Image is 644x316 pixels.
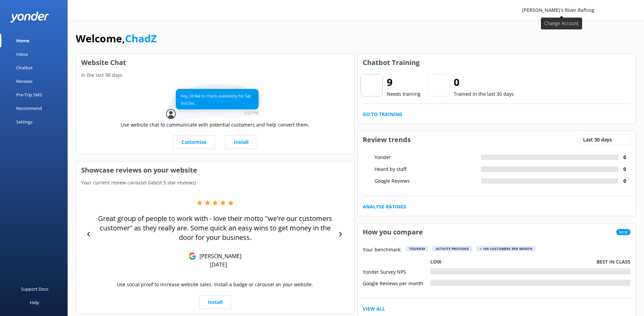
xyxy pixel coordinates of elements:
[363,280,430,286] div: Google Reviews per month
[454,90,514,98] p: Trained in the last 30 days
[597,258,630,266] p: Best in class
[619,177,630,185] h4: 0
[166,84,264,121] img: conversation...
[125,31,157,45] a: ChadZ
[430,258,442,266] p: Low
[10,12,49,23] img: yonder-white-logo.png
[16,47,28,61] div: Inbox
[454,74,514,90] h2: 0
[616,229,630,235] span: New
[16,61,33,74] div: Chatbot
[189,252,196,260] img: Google Reviews
[387,74,421,90] h2: 9
[76,71,354,79] p: In the last 30 days
[619,154,630,161] h4: 0
[16,34,29,47] div: Home
[117,281,313,288] p: Use social proof to increase website sales. Install a badge or carousel on your website.
[173,135,215,149] a: Customize
[16,88,42,101] div: Pre-Trip SMS
[406,246,428,251] div: Tourism
[16,115,32,129] div: Settings
[363,111,402,118] a: Go to Training
[373,177,434,185] div: Google Reviews
[583,136,616,143] span: Last 30 days
[16,74,32,88] div: Reviews
[225,135,257,149] a: Install
[363,203,406,210] a: Analyse Ratings
[373,165,434,173] div: Heard by staff
[76,179,354,186] p: Your current review carousel (latest 5 star reviews)
[363,246,402,254] p: Your benchmark:
[363,268,430,274] div: Yonder Survey NPS
[522,7,594,13] span: [PERSON_NAME]'s River Rafting
[196,252,241,260] p: [PERSON_NAME]
[76,161,354,179] h3: Showcase reviews on your website
[476,246,536,251] div: < 100 customers per month
[95,214,336,242] p: Great group of people to work with - love their motto "we're our customers customer" as they real...
[358,131,416,149] h3: Review trends
[76,54,354,71] h3: Website Chat
[358,54,425,71] h3: Chatbot Training
[210,261,227,268] p: [DATE]
[387,90,421,98] p: Needs training
[363,305,385,313] a: View All
[199,295,231,309] a: Install
[358,223,428,241] h3: How you compare
[619,165,630,173] h4: 0
[76,30,157,47] h1: Welcome,
[21,282,48,296] div: Support Docs
[432,246,472,251] div: Activity Provider
[121,121,309,129] p: Use website chat to communicate with potential customers and help convert them.
[30,296,39,309] div: Help
[16,101,42,115] div: Recommend
[373,154,434,161] div: Yonder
